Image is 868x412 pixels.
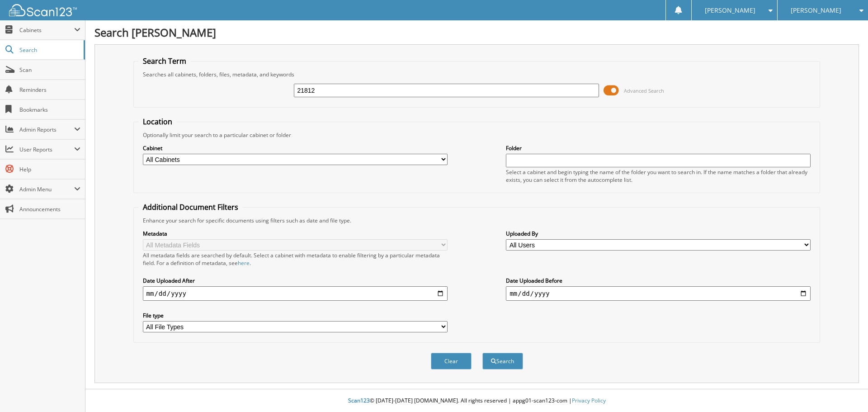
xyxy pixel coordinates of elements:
[143,312,448,319] label: File type
[143,144,448,152] label: Cabinet
[9,4,77,16] img: scan123-logo-white.svg
[823,369,868,412] iframe: Chat Widget
[94,25,859,40] h1: Search [PERSON_NAME]
[143,286,448,301] input: start
[85,390,868,412] div: © [DATE]-[DATE] [DOMAIN_NAME]. All rights reserved | appg01-scan123-com |
[143,230,448,237] label: Metadata
[19,126,74,133] span: Admin Reports
[506,230,811,237] label: Uploaded By
[482,353,523,369] button: Search
[624,87,664,94] span: Advanced Search
[19,146,74,153] span: User Reports
[348,397,370,404] span: Scan123
[138,217,816,224] div: Enhance your search for specific documents using filters such as date and file type.
[705,8,755,13] span: [PERSON_NAME]
[143,277,448,284] label: Date Uploaded After
[19,106,80,114] span: Bookmarks
[138,131,816,139] div: Optionally limit your search to a particular cabinet or folder
[19,66,80,74] span: Scan
[138,117,177,127] legend: Location
[138,71,816,78] div: Searches all cabinets, folders, files, metadata, and keywords
[143,251,448,267] div: All metadata fields are searched by default. Select a cabinet with metadata to enable filtering b...
[19,46,79,54] span: Search
[19,86,80,94] span: Reminders
[19,26,74,34] span: Cabinets
[791,8,841,13] span: [PERSON_NAME]
[138,56,191,66] legend: Search Term
[19,205,80,213] span: Announcements
[506,144,811,152] label: Folder
[506,286,811,301] input: end
[19,166,80,173] span: Help
[506,168,811,184] div: Select a cabinet and begin typing the name of the folder you want to search in. If the name match...
[238,259,250,267] a: here
[572,397,606,404] a: Privacy Policy
[506,277,811,284] label: Date Uploaded Before
[19,185,74,193] span: Admin Menu
[138,202,243,212] legend: Additional Document Filters
[431,353,472,369] button: Clear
